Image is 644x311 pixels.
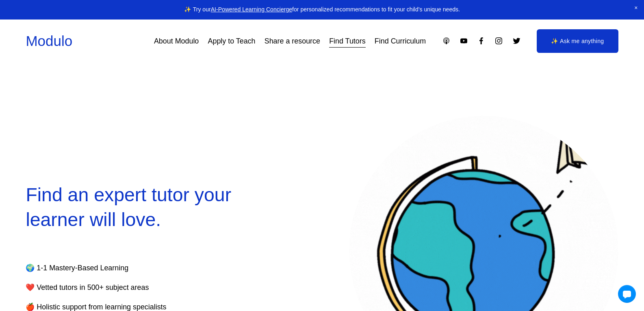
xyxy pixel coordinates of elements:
[460,37,468,45] a: YouTube
[537,29,618,53] a: ✨ Ask me anything
[26,281,270,294] p: ❤️ Vetted tutors in 500+ subject areas
[329,34,366,48] a: Find Tutors
[208,34,256,48] a: Apply to Teach
[477,37,486,45] a: Facebook
[154,34,199,48] a: About Modulo
[442,37,451,45] a: Apple Podcasts
[26,261,270,274] p: 🌍 1-1 Mastery-Based Learning
[512,37,521,45] a: Twitter
[375,34,426,48] a: Find Curriculum
[26,33,72,49] a: Modulo
[26,183,295,232] h2: Find an expert tutor your learner will love.
[265,34,320,48] a: Share a resource
[211,6,292,13] a: AI-Powered Learning Concierge
[494,37,503,45] a: Instagram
